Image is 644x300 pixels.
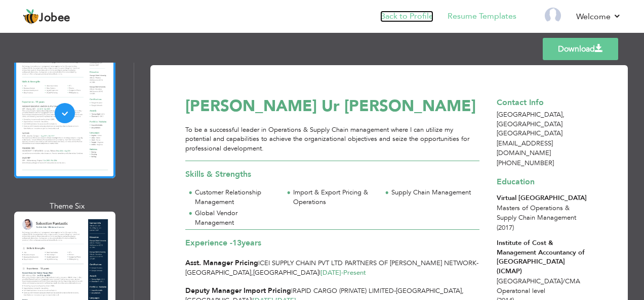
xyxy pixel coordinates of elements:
div: Supply Chain Management [391,188,474,197]
div: [PERSON_NAME] Ur [PERSON_NAME] [180,95,497,117]
span: | [258,259,260,268]
div: To be a successful leader in Operations & Supply Chain management where I can utilize my potentia... [185,125,480,154]
div: Theme Six [16,201,117,212]
a: Back to Profile [380,11,433,22]
div: Virtual [GEOGRAPHIC_DATA] [497,193,587,203]
span: Jobee [39,13,70,24]
span: - [476,259,478,268]
span: Asst. Manager Pricing [185,258,258,268]
span: | [291,286,293,295]
span: Contact Info [497,97,544,108]
span: , [562,110,565,119]
a: Welcome [576,11,621,23]
span: [GEOGRAPHIC_DATA] CMA Operatonal level [497,277,580,295]
span: | [319,268,320,277]
div: Experience - [185,237,480,251]
img: Profile Img [545,8,561,24]
span: Deputy Manager Import Pricing [185,286,291,295]
span: - [394,286,396,295]
a: Jobee [23,9,70,25]
span: CEI SUPPLY CHAIN PVT LTD PARTNERS OF [PERSON_NAME] NETWORK [260,259,476,268]
span: Masters of Operations & Supply Chain Management [497,204,576,222]
label: years [232,237,261,249]
span: Rapid Cargo (Private) Limited [293,286,394,295]
span: [GEOGRAPHIC_DATA] [253,268,319,277]
a: Download [543,38,618,60]
span: Skills & Strengths [185,169,251,180]
span: [GEOGRAPHIC_DATA] [497,129,562,138]
div: Global Vendor Management [195,209,277,227]
img: jobee.io [23,9,39,25]
a: Resume Templates [448,11,516,22]
span: 13 [232,237,241,248]
span: [GEOGRAPHIC_DATA] [497,110,562,119]
span: (2017) [497,223,514,232]
span: / [562,277,565,286]
span: Education [497,176,535,187]
span: - [341,268,343,277]
div: Customer Relationship Management [195,188,277,207]
div: Institute of Cost & Management Accountancy of [GEOGRAPHIC_DATA] (ICMAP) [497,238,587,276]
span: [GEOGRAPHIC_DATA] [185,268,251,277]
div: Import & Export Pricing & Operations [293,188,376,207]
div: [GEOGRAPHIC_DATA] [491,110,593,138]
span: [PHONE_NUMBER] [497,159,554,168]
span: [EMAIL_ADDRESS][DOMAIN_NAME] [497,139,553,158]
span: [GEOGRAPHIC_DATA] [396,286,462,295]
span: , [251,268,253,277]
span: [DATE] Present [320,268,366,277]
span: , [462,286,464,295]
